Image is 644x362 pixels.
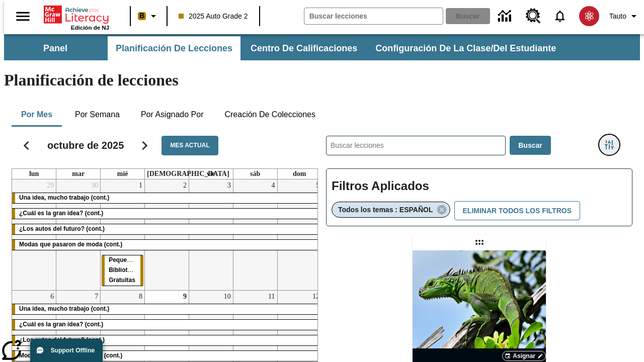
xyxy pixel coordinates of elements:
[132,133,157,158] button: Seguir
[326,168,632,227] div: Filtros Aplicados
[19,194,109,201] span: Una idea, mucho trabajo (cont.)
[12,320,321,330] div: ¿Cuál es la gran idea? (cont.)
[243,36,365,60] button: Centro de calificaciones
[5,36,106,60] button: Panel
[216,103,324,127] button: Creación de colecciones
[291,169,308,179] a: domingo
[145,179,189,290] td: 2 de octubre de 2025
[108,36,240,60] button: Planificación de lecciones
[162,136,218,155] button: Mes actual
[47,139,124,151] h2: octubre de 2025
[137,291,144,303] a: 8 de octubre de 2025
[579,6,599,26] img: avatar image
[277,179,321,290] td: 5 de octubre de 2025
[332,174,627,199] h2: Filtros Aplicados
[189,179,233,290] td: 3 de octubre de 2025
[179,11,248,22] span: 2025 Auto Grade 2
[4,36,565,60] div: Subbarra de navegación
[56,179,101,290] td: 30 de septiembre de 2025
[609,11,626,22] span: Tauto
[8,2,38,31] button: Abrir el menú lateral
[93,291,100,303] a: 7 de octubre de 2025
[492,3,520,30] a: Centro de información
[205,169,217,179] a: viernes
[367,36,564,60] button: Configuración de la clase/del estudiante
[19,241,122,248] span: Modas que pasaron de moda (cont.)
[547,3,573,29] a: Notificaciones
[513,351,535,360] span: Asignar
[102,255,143,286] div: Pequeñas Bibliotecas Gratuitas
[605,7,644,25] button: Perfil/Configuración
[19,336,105,343] span: ¿Los autos del futuro? (cont.)
[520,3,547,30] a: Centro de recursos, Se abrirá en una pestaña nueva.
[19,210,103,217] span: ¿Cuál es la gran idea? (cont.)
[222,291,233,303] a: 10 de octubre de 2025
[44,4,109,31] div: Portada
[12,179,56,290] td: 29 de septiembre de 2025
[115,169,130,179] a: miércoles
[12,304,321,314] div: Una idea, mucho trabajo (cont.)
[19,225,105,232] span: ¿Los autos del futuro? (cont.)
[181,291,189,303] a: 9 de octubre de 2025
[71,25,109,31] span: Edición de NJ
[89,179,100,192] a: 30 de septiembre de 2025
[310,291,321,303] a: 12 de octubre de 2025
[332,202,450,218] div: Eliminar Todos los temas : ESPAÑOL el ítem seleccionado del filtro
[314,179,321,192] a: 5 de octubre de 2025
[4,34,640,60] div: Subbarra de navegación
[4,71,640,89] h1: Planificación de lecciones
[471,234,488,250] div: Lección arrastrable: Lluvia de iguanas
[181,179,189,192] a: 2 de octubre de 2025
[43,43,67,54] span: Panel
[599,135,619,155] button: Menú lateral de filtros
[70,169,87,179] a: martes
[19,321,103,328] span: ¿Cuál es la gran idea? (cont.)
[454,201,580,221] button: Eliminar todos los filtros
[12,103,62,127] button: Por mes
[233,179,277,290] td: 4 de octubre de 2025
[12,224,321,234] div: ¿Los autos del futuro? (cont.)
[137,179,144,192] a: 1 de octubre de 2025
[67,103,128,127] button: Por semana
[44,5,109,25] a: Portada
[375,43,556,54] span: Configuración de la clase/del estudiante
[266,291,277,303] a: 11 de octubre de 2025
[327,136,505,155] input: Buscar lecciones
[225,179,233,192] a: 3 de octubre de 2025
[270,179,277,192] a: 4 de octubre de 2025
[145,169,231,179] a: jueves
[338,206,433,214] span: Todos los temas : ESPAÑOL
[30,339,103,362] button: Support Offline
[12,351,321,361] div: Modas que pasaron de moda (cont.)
[502,351,546,361] button: Asignar Elegir fechas
[12,335,321,345] div: ¿Los autos del futuro? (cont.)
[27,169,41,179] a: lunes
[251,43,357,54] span: Centro de calificaciones
[116,43,232,54] span: Planificación de lecciones
[109,256,141,284] span: Pequeñas Bibliotecas Gratuitas
[45,179,56,192] a: 29 de septiembre de 2025
[12,193,321,203] div: Una idea, mucho trabajo (cont.)
[248,169,262,179] a: sábado
[304,8,443,24] input: Buscar campo
[14,133,39,158] button: Regresar
[101,179,145,290] td: 1 de octubre de 2025
[573,3,605,29] button: Escoja un nuevo avatar
[134,7,164,25] button: Boost El color de la clase es anaranjado claro. Cambiar el color de la clase.
[133,103,212,127] button: Por asignado por
[139,10,144,22] span: B
[19,305,109,312] span: Una idea, mucho trabajo (cont.)
[12,209,321,219] div: ¿Cuál es la gran idea? (cont.)
[48,291,56,303] a: 6 de octubre de 2025
[12,240,321,250] div: Modas que pasaron de moda (cont.)
[510,136,550,155] button: Buscar
[51,347,95,354] span: Support Offline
